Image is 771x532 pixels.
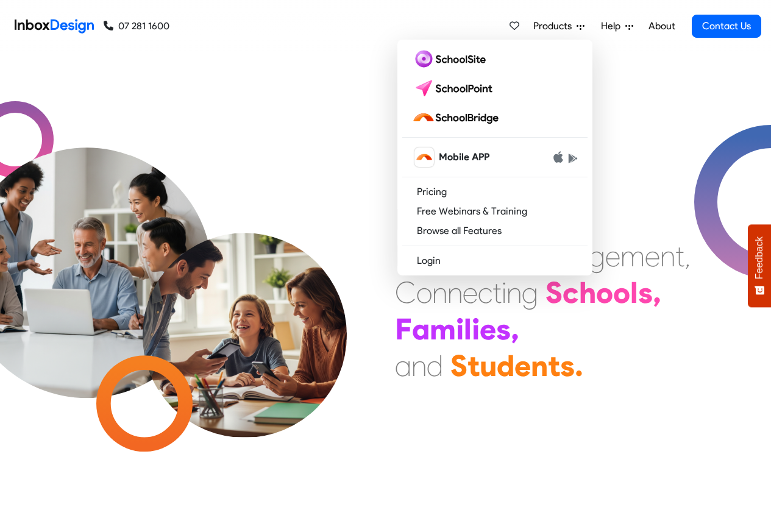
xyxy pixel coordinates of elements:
[402,143,588,172] a: schoolbridge icon Mobile APP
[478,274,492,311] div: c
[439,150,489,165] span: Mobile APP
[502,274,506,311] div: i
[601,19,625,34] span: Help
[447,274,463,311] div: n
[630,274,638,311] div: l
[575,347,583,384] div: .
[402,221,588,241] a: Browse all Features
[497,347,514,384] div: d
[596,274,613,311] div: o
[533,19,577,34] span: Products
[395,201,691,384] div: Maximising Efficient & Engagement, Connecting Schools, Families, and Students.
[492,274,502,311] div: t
[748,224,771,307] button: Feedback - Show survey
[684,238,691,274] div: ,
[506,274,522,311] div: n
[472,311,480,347] div: i
[660,238,675,274] div: n
[463,274,478,311] div: e
[653,274,661,311] div: ,
[412,108,503,127] img: schoolbridge logo
[395,274,416,311] div: C
[589,238,605,274] div: g
[563,274,579,311] div: c
[514,347,531,384] div: e
[596,14,638,38] a: Help
[579,274,596,311] div: h
[638,274,653,311] div: s
[645,14,678,38] a: About
[414,147,434,167] img: schoolbridge icon
[675,238,684,274] div: t
[464,311,472,347] div: l
[395,238,410,274] div: E
[117,182,372,438] img: parents_with_child.png
[496,311,511,347] div: s
[528,14,589,38] a: Products
[456,311,464,347] div: i
[480,347,497,384] div: u
[395,311,412,347] div: F
[427,347,443,384] div: d
[522,274,538,311] div: g
[397,40,592,275] div: Products
[402,182,588,202] a: Pricing
[104,19,169,34] a: 07 281 1600
[412,49,491,69] img: schoolsite logo
[692,15,761,38] a: Contact Us
[545,274,563,311] div: S
[432,274,447,311] div: n
[467,347,480,384] div: t
[605,238,620,274] div: e
[412,79,498,98] img: schoolpoint logo
[548,347,560,384] div: t
[480,311,496,347] div: e
[395,347,411,384] div: a
[645,238,660,274] div: e
[416,274,432,311] div: o
[531,347,548,384] div: n
[754,236,765,279] span: Feedback
[620,238,645,274] div: m
[430,311,456,347] div: m
[511,311,519,347] div: ,
[560,347,575,384] div: s
[402,251,588,271] a: Login
[412,311,430,347] div: a
[450,347,467,384] div: S
[411,347,427,384] div: n
[395,201,419,238] div: M
[402,202,588,221] a: Free Webinars & Training
[613,274,630,311] div: o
